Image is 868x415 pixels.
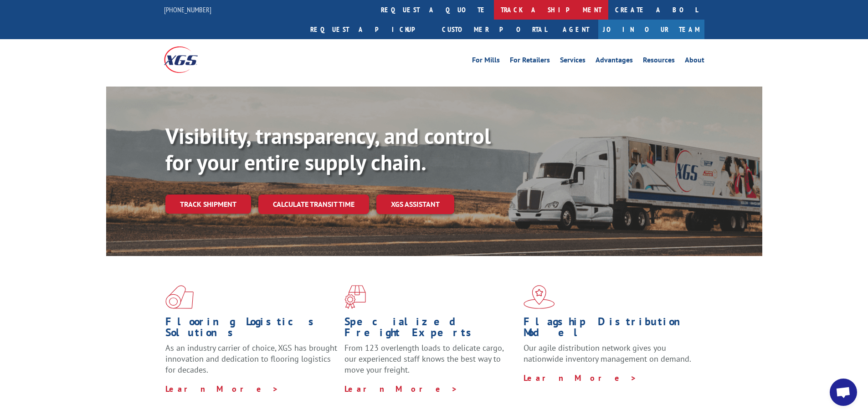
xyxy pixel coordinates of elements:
a: Customer Portal [435,20,554,39]
b: Visibility, transparency, and control for your entire supply chain. [165,122,491,176]
a: Join Our Team [598,20,704,39]
img: xgs-icon-total-supply-chain-intelligence-red [165,285,194,309]
a: Advantages [596,56,633,67]
a: Track shipment [165,195,251,214]
a: Agent [554,20,598,39]
a: XGS ASSISTANT [376,195,454,214]
a: Services [560,56,586,67]
div: Open chat [830,379,857,406]
img: xgs-icon-flagship-distribution-model-red [524,285,555,309]
span: As an industry carrier of choice, XGS has brought innovation and dedication to flooring logistics... [165,343,337,375]
a: Resources [643,56,675,67]
span: Our agile distribution network gives you nationwide inventory management on demand. [524,343,691,364]
a: Calculate transit time [258,195,369,214]
h1: Flagship Distribution Model [524,316,696,343]
a: Learn More > [524,373,637,383]
p: From 123 overlength loads to delicate cargo, our experienced staff knows the best way to move you... [344,343,517,383]
a: Request a pickup [303,20,435,39]
h1: Flooring Logistics Solutions [165,316,338,343]
a: About [685,56,704,67]
a: Learn More > [165,384,279,394]
a: For Mills [472,56,500,67]
a: Learn More > [344,384,458,394]
img: xgs-icon-focused-on-flooring-red [344,285,366,309]
a: [PHONE_NUMBER] [164,5,211,14]
a: For Retailers [510,56,550,67]
h1: Specialized Freight Experts [344,316,517,343]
